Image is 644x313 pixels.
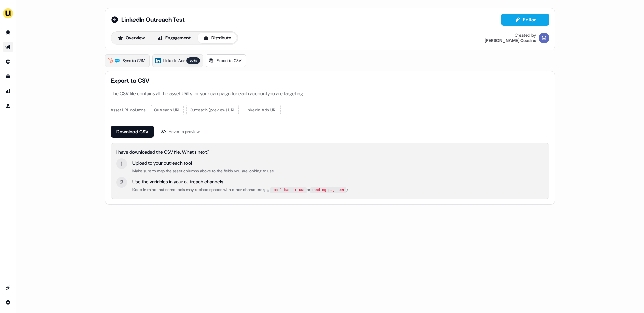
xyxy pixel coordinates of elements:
[154,107,181,113] span: Outreach URL
[198,33,237,43] button: Distribute
[120,178,123,186] div: 2
[132,168,275,174] div: Make sure to map the asset columns above to the fields you are looking to use.
[206,54,246,67] a: Export to CSV
[270,187,307,193] code: Email_banner_URL
[132,186,348,193] div: Keep in mind that some tools may replace spaces with other characters (e.g. or ).
[3,42,13,52] a: Go to outbound experience
[111,107,146,113] div: Asset URL columns
[132,178,348,185] div: Use the variables in your outreach channels
[3,27,13,38] a: Go to prospects
[310,187,346,193] code: Landing_page_URL
[539,33,549,43] img: Marcus
[501,14,549,26] button: Editor
[217,57,241,64] span: Export to CSV
[3,282,13,293] a: Go to integrations
[105,54,150,67] a: Sync to CRM
[515,33,536,38] div: Created by
[3,71,13,82] a: Go to templates
[190,107,236,113] span: Outreach (preview) URL
[186,57,200,64] div: beta
[116,149,544,155] div: I have downloaded the CSV file. What's next?
[152,54,203,67] a: LinkedIn Adsbeta
[3,56,13,67] a: Go to Inbound
[169,128,200,135] div: Hover to preview
[121,160,123,168] div: 1
[111,126,154,138] button: Download CSV
[3,297,13,308] a: Go to integrations
[3,86,13,97] a: Go to attribution
[111,90,549,97] div: The CSV file contains all the asset URLs for your campaign for each account you are targeting.
[152,33,196,43] button: Engagement
[111,77,549,85] span: Export to CSV
[132,160,275,166] div: Upload to your outreach tool
[245,107,278,113] span: LinkedIn Ads URL
[121,16,185,24] span: LinkedIn Outreach Test
[501,17,549,24] a: Editor
[485,38,536,43] div: [PERSON_NAME] Cousins
[123,57,145,64] span: Sync to CRM
[3,101,13,111] a: Go to experiments
[163,57,185,64] span: LinkedIn Ads
[112,33,150,43] button: Overview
